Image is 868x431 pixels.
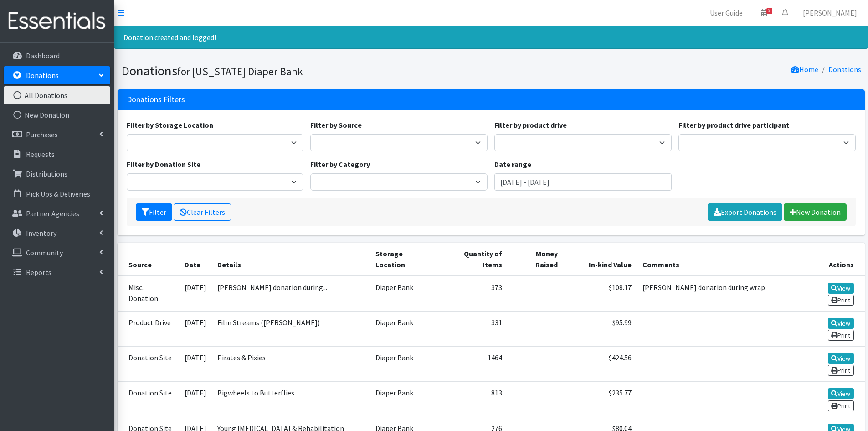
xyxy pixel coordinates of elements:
td: Diaper Bank [370,311,438,346]
th: Date [179,243,212,276]
th: In-kind Value [563,243,637,276]
label: Filter by Storage Location [127,119,213,130]
a: Print [828,365,854,376]
td: [PERSON_NAME] donation during... [212,276,370,312]
label: Filter by product drive participant [678,119,789,130]
p: Distributions [26,169,67,178]
span: 9 [766,8,772,14]
h1: Donations [121,63,488,79]
label: Filter by Donation Site [127,159,200,170]
p: Community [26,248,63,257]
a: [PERSON_NAME] [796,4,864,22]
label: Date range [494,159,531,170]
div: Donation created and logged! [114,26,868,49]
label: Filter by Source [310,119,362,130]
th: Money Raised [508,243,563,276]
td: [DATE] [179,382,212,417]
a: Home [791,65,818,74]
h3: Donations Filters [127,95,185,104]
p: Reports [26,268,51,277]
td: Diaper Bank [370,382,438,417]
a: Purchases [4,125,110,144]
th: Comments [637,243,796,276]
th: Actions [796,243,865,276]
label: Filter by product drive [494,119,567,130]
td: [DATE] [179,311,212,346]
td: [PERSON_NAME] donation during wrap [637,276,796,312]
a: Print [828,400,854,411]
a: New Donation [784,203,847,221]
a: New Donation [4,106,110,124]
th: Source [118,243,180,276]
td: Diaper Bank [370,347,438,382]
button: Filter [136,203,172,221]
a: Donations [828,65,861,74]
a: View [828,388,854,399]
a: View [828,318,854,329]
td: 813 [438,382,508,417]
a: Requests [4,145,110,163]
img: HumanEssentials [4,6,110,36]
td: $235.77 [563,382,637,417]
td: Misc. Donation [118,276,180,312]
th: Quantity of Items [438,243,508,276]
td: 331 [438,311,508,346]
td: Film Streams ([PERSON_NAME]) [212,311,370,346]
a: Distributions [4,165,110,183]
td: $95.99 [563,311,637,346]
a: View [828,353,854,364]
small: for [US_STATE] Diaper Bank [177,65,303,78]
p: Pick Ups & Deliveries [26,189,90,198]
a: Pick Ups & Deliveries [4,185,110,203]
a: Clear Filters [174,203,231,221]
a: Donations [4,66,110,84]
td: Product Drive [118,311,180,346]
label: Filter by Category [310,159,370,170]
a: Community [4,244,110,262]
td: Pirates & Pixies [212,347,370,382]
td: [DATE] [179,347,212,382]
p: Partner Agencies [26,209,79,218]
p: Requests [26,150,55,159]
p: Inventory [26,228,56,238]
td: $424.56 [563,347,637,382]
input: January 1, 2011 - December 31, 2011 [494,173,672,191]
td: Diaper Bank [370,276,438,312]
a: User Guide [703,4,750,22]
td: Donation Site [118,347,180,382]
th: Details [212,243,370,276]
a: View [828,283,854,294]
a: Partner Agencies [4,204,110,223]
p: Purchases [26,130,58,139]
th: Storage Location [370,243,438,276]
a: Inventory [4,224,110,242]
p: Dashboard [26,51,60,60]
td: [DATE] [179,276,212,312]
a: Export Donations [708,203,782,221]
td: 1464 [438,347,508,382]
p: Donations [26,71,59,80]
a: 9 [754,4,775,22]
td: Donation Site [118,382,180,417]
td: 373 [438,276,508,312]
td: $108.17 [563,276,637,312]
a: Print [828,295,854,306]
a: All Donations [4,86,110,104]
a: Print [828,330,854,341]
a: Dashboard [4,47,110,65]
a: Reports [4,263,110,281]
td: Bigwheels to Butterflies [212,382,370,417]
